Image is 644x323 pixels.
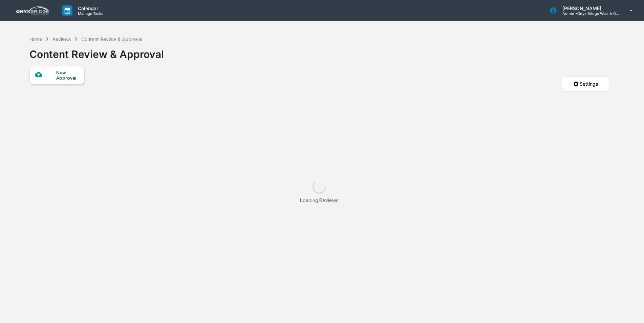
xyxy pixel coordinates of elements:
div: Content Review & Approval [81,36,142,42]
p: Calendar [72,5,107,11]
div: Content Review & Approval [29,43,164,60]
p: Manage Tasks [72,11,107,16]
button: Settings [562,77,609,91]
div: New Approval [56,70,79,81]
div: Home [29,36,42,42]
p: Admin • Onyx Bridge Wealth Group LLC [557,11,620,16]
div: Reviews [52,36,71,42]
img: logo [16,6,49,15]
div: Loading Reviews [300,197,339,203]
p: [PERSON_NAME] [557,5,620,11]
